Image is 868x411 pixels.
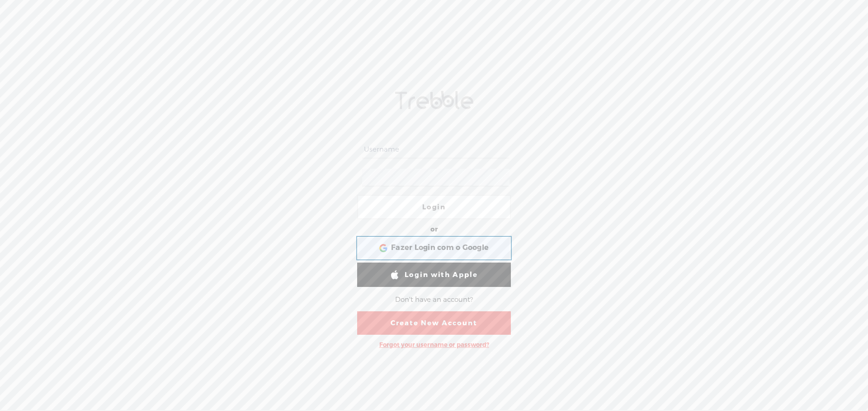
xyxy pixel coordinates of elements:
div: Fazer Login com o Google [357,237,511,259]
span: Fazer Login com o Google [391,243,489,253]
div: or [430,222,438,237]
div: Don't have an account? [395,291,473,309]
a: Create New Account [357,311,511,335]
a: Login [357,195,511,219]
div: Forgot your username or password? [375,337,494,353]
a: Login with Apple [357,263,511,287]
input: Username [362,141,509,158]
